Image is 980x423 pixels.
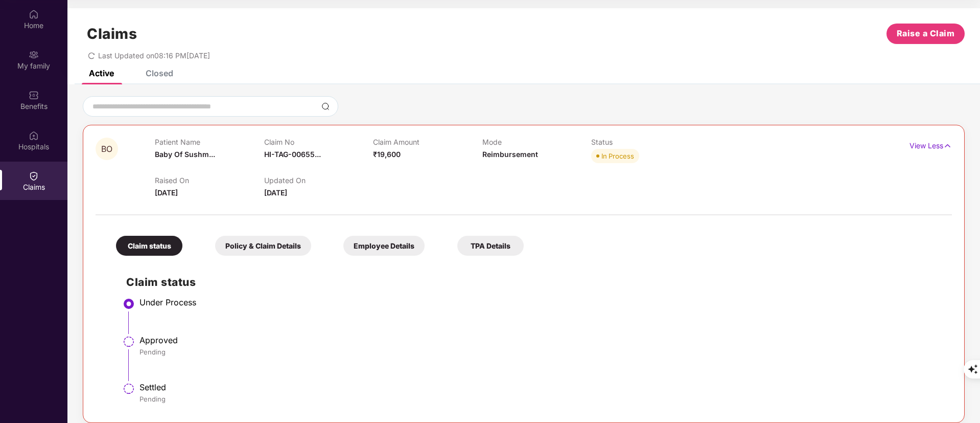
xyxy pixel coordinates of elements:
div: Under Process [139,297,942,307]
img: svg+xml;base64,PHN2ZyBpZD0iQ2xhaW0iIHhtbG5zPSJodHRwOi8vd3d3LnczLm9yZy8yMDAwL3N2ZyIgd2lkdGg9IjIwIi... [29,171,39,181]
span: BO [101,145,112,153]
button: Raise a Claim [886,24,965,44]
img: svg+xml;base64,PHN2ZyBpZD0iU3RlcC1QZW5kaW5nLTMyeDMyIiB4bWxucz0iaHR0cDovL3d3dy53My5vcmcvMjAwMC9zdm... [123,383,135,395]
div: Closed [146,68,173,78]
div: Claim status [116,236,182,256]
span: Last Updated on 08:16 PM[DATE] [98,51,210,60]
h2: Claim status [126,274,942,291]
div: Pending [139,347,942,357]
span: [DATE] [264,188,287,197]
p: View Less [909,138,952,151]
span: redo [88,51,95,60]
p: Claim No [264,138,373,146]
div: Approved [139,335,942,345]
p: Patient Name [155,138,264,146]
img: svg+xml;base64,PHN2ZyBpZD0iU2VhcmNoLTMyeDMyIiB4bWxucz0iaHR0cDovL3d3dy53My5vcmcvMjAwMC9zdmciIHdpZH... [321,102,330,110]
p: Mode [482,138,591,146]
img: svg+xml;base64,PHN2ZyBpZD0iU3RlcC1BY3RpdmUtMzJ4MzIiIHhtbG5zPSJodHRwOi8vd3d3LnczLm9yZy8yMDAwL3N2Zy... [123,298,135,310]
div: In Process [601,151,634,161]
span: Baby Of Sushm... [155,150,215,159]
img: svg+xml;base64,PHN2ZyB4bWxucz0iaHR0cDovL3d3dy53My5vcmcvMjAwMC9zdmciIHdpZHRoPSIxNyIgaGVpZ2h0PSIxNy... [943,140,952,151]
div: Active [89,68,114,78]
span: Raise a Claim [897,27,955,40]
p: Raised On [155,176,264,185]
span: ₹19,600 [373,150,401,159]
div: Settled [139,382,942,392]
span: Reimbursement [482,150,538,159]
img: svg+xml;base64,PHN2ZyBpZD0iSG9tZSIgeG1sbnM9Imh0dHA6Ly93d3cudzMub3JnLzIwMDAvc3ZnIiB3aWR0aD0iMjAiIG... [29,9,39,19]
div: TPA Details [457,236,524,256]
img: svg+xml;base64,PHN2ZyB3aWR0aD0iMjAiIGhlaWdodD0iMjAiIHZpZXdCb3g9IjAgMCAyMCAyMCIgZmlsbD0ibm9uZSIgeG... [29,50,39,60]
img: svg+xml;base64,PHN2ZyBpZD0iU3RlcC1QZW5kaW5nLTMyeDMyIiB4bWxucz0iaHR0cDovL3d3dy53My5vcmcvMjAwMC9zdm... [123,336,135,348]
p: Claim Amount [373,138,482,146]
div: Pending [139,394,942,404]
div: Employee Details [343,236,425,256]
span: [DATE] [155,188,178,197]
div: Policy & Claim Details [215,236,311,256]
img: svg+xml;base64,PHN2ZyBpZD0iSG9zcGl0YWxzIiB4bWxucz0iaHR0cDovL3d3dy53My5vcmcvMjAwMC9zdmciIHdpZHRoPS... [29,130,39,141]
h1: Claims [87,25,137,42]
p: Status [591,138,700,146]
span: HI-TAG-00655... [264,150,321,159]
img: svg+xml;base64,PHN2ZyBpZD0iQmVuZWZpdHMiIHhtbG5zPSJodHRwOi8vd3d3LnczLm9yZy8yMDAwL3N2ZyIgd2lkdGg9Ij... [29,90,39,100]
p: Updated On [264,176,373,185]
